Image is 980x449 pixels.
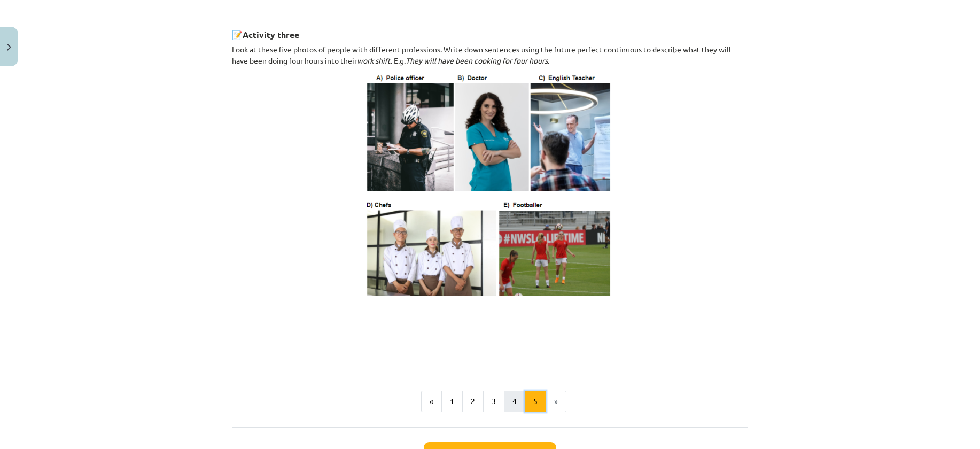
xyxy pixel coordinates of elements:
img: icon-close-lesson-0947bae3869378f0d4975bcd49f059093ad1ed9edebbc8119c70593378902aed.svg [7,44,11,51]
h3: 📝 [232,21,748,41]
i: work shift [357,56,391,65]
button: 2 [462,391,484,412]
button: 1 [441,391,463,412]
i: They will have been cooking for four hours. [406,56,549,65]
p: Look at these five photos of people with different professions. Write down sentences using the fu... [232,44,748,66]
strong: Activity three [243,29,299,40]
button: 3 [483,391,504,412]
nav: Page navigation example [232,391,748,412]
button: 5 [525,391,546,412]
iframe: Topic 3. The Future Tenses (nākotnes laiki) - Suggested answers [232,320,748,364]
button: 4 [504,391,525,412]
button: « [421,391,442,412]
